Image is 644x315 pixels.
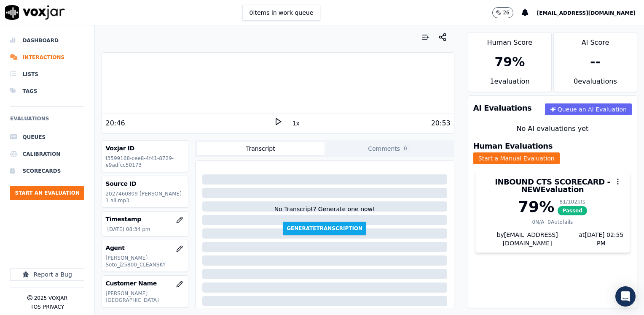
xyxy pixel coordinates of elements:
a: Scorecards [10,163,84,179]
div: AI Score [554,33,637,48]
div: No Transcript? Generate one now! [274,205,375,222]
div: 0 N/A [532,219,544,225]
img: voxjar logo [5,5,65,20]
button: Report a Bug [10,268,84,281]
button: Start a Manual Evaluation [473,152,560,164]
h3: Source ID [105,179,184,188]
a: Calibration [10,146,84,163]
button: [EMAIL_ADDRESS][DOMAIN_NAME] [537,8,644,18]
div: 0 evaluation s [554,76,637,92]
h3: Customer Name [105,279,184,288]
button: 0items in work queue [242,5,321,21]
a: Lists [10,66,84,83]
span: 0 [402,145,409,152]
button: 26 [492,7,521,18]
div: 20:53 [431,118,451,128]
button: 1x [291,117,301,129]
div: at [DATE] 02:55 PM [574,231,625,247]
div: -- [590,54,601,70]
p: [PERSON_NAME][GEOGRAPHIC_DATA] [105,290,184,304]
h3: Timestamp [105,215,184,223]
div: 81 / 102 pts [558,198,587,205]
div: 79 % [494,54,525,70]
div: 20:46 [105,118,125,128]
h3: AI Evaluations [473,104,532,112]
div: No AI evaluations yet [475,124,630,134]
h3: Voxjar ID [105,144,184,152]
h3: INBOUND CTS SCORECARD - NEW Evaluation [480,178,625,193]
p: 2025 Voxjar [34,295,67,301]
button: Start an Evaluation [10,186,84,200]
a: Interactions [10,49,84,66]
button: Privacy [43,304,64,310]
a: Dashboard [10,32,84,49]
span: [EMAIL_ADDRESS][DOMAIN_NAME] [537,10,636,16]
span: Passed [558,206,587,215]
div: 0 Autofails [547,219,573,225]
div: 1 evaluation [468,76,551,92]
div: Human Score [468,33,551,48]
div: Open Intercom Messenger [615,286,636,307]
h3: Agent [105,244,184,252]
button: TOS [30,304,40,310]
button: GenerateTranscription [283,222,366,235]
h3: Human Evaluations [473,142,553,150]
p: 2027460809-[PERSON_NAME] 1 all.mp3 [105,190,184,204]
button: Comments [325,142,453,155]
button: Queue an AI Evaluation [545,103,632,115]
a: Queues [10,129,84,146]
p: [DATE] 08:34 pm [107,226,184,233]
button: Transcript [197,142,325,155]
h6: Evaluations [10,114,84,129]
div: 79 % [518,198,554,215]
div: by [EMAIL_ADDRESS][DOMAIN_NAME] [475,231,630,253]
a: Tags [10,83,84,100]
button: 26 [492,7,513,18]
p: [PERSON_NAME] Soto_j25800_CLEANSKY [105,255,184,268]
p: f3599168-cee8-4f41-8729-e9adfcc50173 [105,155,184,168]
p: 26 [503,9,509,16]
